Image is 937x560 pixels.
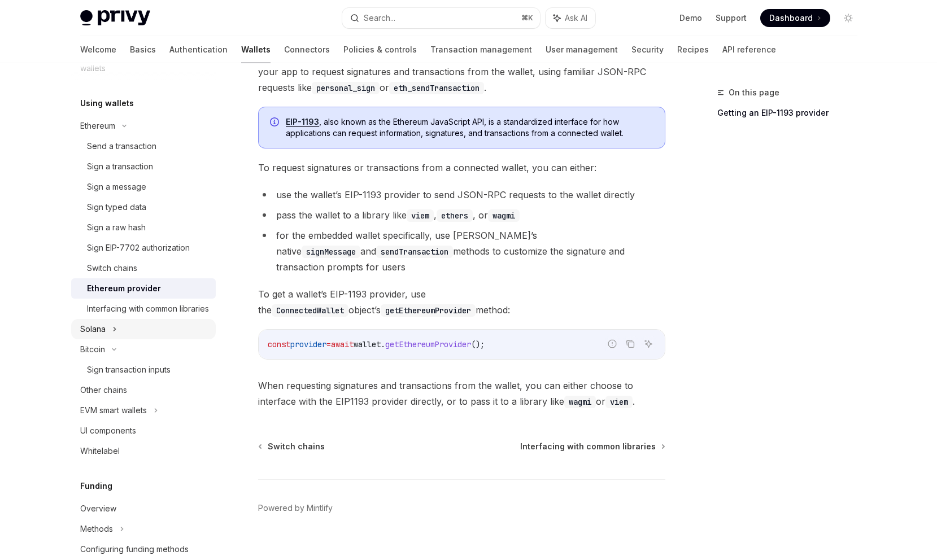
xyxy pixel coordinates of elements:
code: wagmi [488,209,520,222]
div: Search... [364,11,395,25]
div: Other chains [80,383,127,397]
a: Getting an EIP-1193 provider [717,104,866,122]
a: API reference [722,36,776,63]
code: sendTransaction [376,246,453,258]
a: Recipes [677,36,709,63]
div: Sign a raw hash [87,221,146,234]
span: ⌘ K [521,14,533,23]
span: getEthereumProvider [385,339,471,349]
svg: Info [270,117,281,129]
div: Interfacing with common libraries [87,302,209,316]
a: Wallets [241,36,271,63]
a: Interfacing with common libraries [71,299,216,319]
code: ethers [437,209,473,222]
a: Other chains [71,380,216,400]
code: ConnectedWallet [272,304,348,317]
a: User management [546,36,618,63]
span: Switch chains [268,441,325,452]
div: Sign typed data [87,200,146,214]
span: wallet [354,339,381,349]
a: Policies & controls [343,36,417,63]
span: To request signatures or transactions from a connected wallet, you can either: [258,160,665,176]
a: Interfacing with common libraries [520,441,664,452]
a: Sign a raw hash [71,217,216,238]
span: On this page [729,86,779,99]
div: Bitcoin [80,343,105,356]
code: eth_sendTransaction [389,82,484,94]
a: Basics [130,36,156,63]
a: Ethereum provider [71,278,216,299]
span: (); [471,339,485,349]
div: Configuring funding methods [80,542,189,556]
a: Welcome [80,36,116,63]
button: Report incorrect code [605,336,620,351]
div: Whitelabel [80,444,120,458]
button: Ask AI [546,8,595,28]
div: Ethereum [80,119,115,133]
a: Sign typed data [71,197,216,217]
span: await [331,339,354,349]
li: use the wallet’s EIP-1193 provider to send JSON-RPC requests to the wallet directly [258,187,665,203]
a: Powered by Mintlify [258,502,333,514]
span: All of Privy’s objects export a standard object. This allows your app to request signatures and t... [258,48,665,95]
span: Dashboard [769,12,813,24]
button: Search...⌘K [342,8,540,28]
a: Demo [679,12,702,24]
span: = [326,339,331,349]
a: Send a transaction [71,136,216,156]
a: Configuring funding methods [71,539,216,559]
a: Sign a transaction [71,156,216,177]
a: Sign a message [71,177,216,197]
div: Methods [80,522,113,536]
a: Authentication [169,36,228,63]
div: Solana [80,322,106,336]
div: Sign transaction inputs [87,363,171,377]
code: getEthereumProvider [381,304,476,317]
code: wagmi [564,396,596,408]
a: Sign transaction inputs [71,360,216,380]
span: , also known as the Ethereum JavaScript API, is a standardized interface for how applications can... [286,116,653,139]
span: const [268,339,290,349]
code: viem [407,209,434,222]
li: for the embedded wallet specifically, use [PERSON_NAME]’s native and methods to customize the sig... [258,228,665,275]
a: Switch chains [259,441,325,452]
span: Ask AI [565,12,587,24]
button: Ask AI [641,336,656,351]
div: Switch chains [87,261,137,275]
a: Connectors [284,36,330,63]
div: Sign a message [87,180,146,194]
div: EVM smart wallets [80,404,147,417]
h5: Using wallets [80,97,134,110]
div: Sign EIP-7702 authorization [87,241,190,255]
div: Send a transaction [87,139,156,153]
a: Sign EIP-7702 authorization [71,238,216,258]
code: personal_sign [312,82,380,94]
code: signMessage [302,246,360,258]
a: EIP-1193 [286,117,319,127]
a: Security [631,36,664,63]
li: pass the wallet to a library like , , or [258,207,665,223]
a: Overview [71,498,216,519]
img: light logo [80,10,150,26]
span: When requesting signatures and transactions from the wallet, you can either choose to interface w... [258,378,665,409]
div: Overview [80,502,116,515]
div: Sign a transaction [87,160,153,173]
a: Transaction management [430,36,532,63]
a: Support [716,12,747,24]
button: Toggle dark mode [839,9,857,27]
a: UI components [71,421,216,441]
button: Copy the contents from the code block [623,336,638,351]
span: provider [290,339,326,349]
span: . [381,339,385,349]
h5: Funding [80,479,112,493]
div: Ethereum provider [87,282,161,295]
span: To get a wallet’s EIP-1193 provider, use the object’s method: [258,286,665,318]
div: UI components [80,424,136,438]
a: Whitelabel [71,441,216,461]
span: Interfacing with common libraries [520,441,656,452]
a: Dashboard [760,9,830,27]
a: Switch chains [71,258,216,278]
code: viem [605,396,633,408]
